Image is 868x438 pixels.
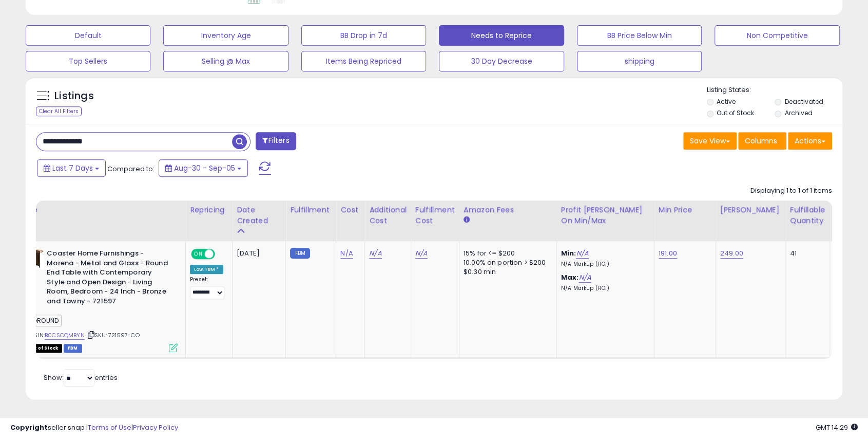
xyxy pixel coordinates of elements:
a: N/A [340,248,353,259]
th: The percentage added to the cost of goods (COGS) that forms the calculator for Min & Max prices. [556,200,654,241]
button: BB Drop in 7d [301,25,426,46]
div: [PERSON_NAME] [720,205,781,215]
p: Listing States: [707,85,842,95]
div: Clear All Filters [36,106,82,116]
p: N/A Markup (ROI) [561,261,646,268]
button: Inventory Age [163,25,288,46]
div: 15% for <= $200 [464,249,549,258]
a: Terms of Use [88,423,131,432]
span: FBM [64,344,82,353]
span: All listings that are currently out of stock and unavailable for purchase on Amazon [24,344,62,353]
button: Columns [738,132,786,150]
span: Compared to: [107,164,155,174]
div: 41 [790,249,822,258]
button: BB Price Below Min [577,25,702,46]
div: Fulfillment Cost [415,205,455,226]
span: 2025-09-14 14:29 GMT [816,423,858,432]
label: Out of Stock [717,108,754,117]
div: Displaying 1 to 1 of 1 items [750,186,832,196]
a: 191.00 [659,248,677,259]
span: Columns [745,136,777,146]
div: 10.00% on portion > $200 [464,258,549,267]
span: | SKU: 721597-CO [86,331,140,339]
span: GROUND [24,315,62,326]
div: Min Price [659,205,711,215]
h5: Listings [54,89,94,103]
a: N/A [578,272,591,283]
b: Coaster Home Furnishings - Morena - Metal and Glass - Round End Table with Contemporary Style and... [47,249,171,308]
div: Cost [340,205,360,215]
div: Title [21,205,181,215]
label: Archived [785,108,813,117]
button: 30 Day Decrease [439,51,564,71]
button: Needs to Reprice [439,25,564,46]
b: Min: [561,248,576,258]
div: Fulfillment [290,205,332,215]
div: Profit [PERSON_NAME] on Min/Max [561,205,650,226]
button: Non Competitive [715,25,839,46]
div: Date Created [237,205,281,226]
small: Amazon Fees. [464,215,470,225]
a: B0CSCQMBYN [45,331,85,340]
a: N/A [369,248,381,259]
strong: Copyright [10,423,48,432]
span: OFF [214,250,230,259]
label: Active [717,97,736,106]
a: 249.00 [720,248,743,259]
div: Repricing [190,205,228,215]
span: ON [192,250,205,259]
button: Filters [256,132,296,150]
span: Last 7 Days [52,163,93,173]
a: Privacy Policy [133,423,178,432]
span: Show: entries [44,373,118,382]
button: Top Sellers [26,51,150,71]
button: Items Being Repriced [301,51,426,71]
div: Fulfillable Quantity [790,205,825,226]
div: $0.30 min [464,267,549,277]
button: Actions [788,132,832,150]
b: Max: [561,272,579,282]
small: FBM [290,248,310,259]
div: Amazon Fees [464,205,552,215]
button: Save View [683,132,737,150]
a: N/A [415,248,428,259]
a: N/A [576,248,588,259]
button: Selling @ Max [163,51,288,71]
div: seller snap | | [10,423,178,433]
p: N/A Markup (ROI) [561,285,646,292]
div: [DATE] [237,249,278,258]
button: Default [26,25,150,46]
div: Low. FBM * [190,265,223,274]
button: Aug-30 - Sep-05 [159,159,248,177]
span: Aug-30 - Sep-05 [174,163,235,173]
div: Additional Cost [369,205,407,226]
label: Deactivated [785,97,823,106]
button: Last 7 Days [37,159,106,177]
button: shipping [577,51,702,71]
div: Preset: [190,276,224,299]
